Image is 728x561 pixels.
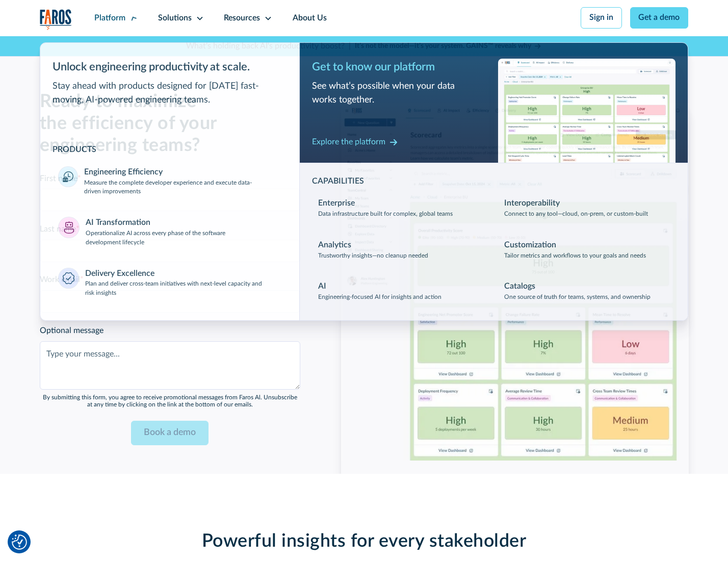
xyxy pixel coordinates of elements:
div: Analytics [318,239,351,251]
img: Logo of the analytics and reporting company Faros. [40,9,72,30]
div: Catalogs [504,280,535,293]
p: Operationalize AI across every phase of the software development lifecycle [86,229,281,247]
img: Scorecard dashboard [341,103,689,461]
p: Trustworthy insights—no cleanup needed [318,251,428,261]
div: Resources [224,12,260,24]
p: Measure the complete developer experience and execute data-driven improvements [84,178,281,197]
div: CAPABILITIES [312,175,676,188]
div: Unlock engineering productivity at scale. [53,59,288,75]
a: Get a demo [630,7,689,29]
div: Engineering Efficiency [84,166,163,178]
h2: Powerful insights for every stakeholder [121,530,607,552]
a: CustomizationTailor metrics and workflows to your goals and needs [498,233,676,267]
p: Engineering-focused AI for insights and action [318,293,441,302]
div: Customization [504,239,556,251]
p: Tailor metrics and workflows to your goals and needs [504,251,646,261]
label: Optional message [40,325,300,337]
div: Stay ahead with products designed for [DATE] fast-moving, AI-powered engineering teams. [53,80,288,107]
div: AI Transformation [86,217,150,229]
div: PRODUCTS [53,144,288,156]
div: By submitting this form, you agree to receive promotional messages from Faros Al. Unsubscribe at ... [40,394,300,409]
a: Sign in [581,7,622,29]
input: Book a demo [131,421,209,446]
a: InteroperabilityConnect to any tool—cloud, on-prem, or custom-built [498,191,676,225]
img: Revisit consent button [12,534,27,550]
a: Explore the platform [312,134,398,150]
nav: Platform [40,36,689,321]
a: CatalogsOne source of truth for teams, systems, and ownership [498,275,676,309]
div: Platform [94,12,125,24]
a: AnalyticsTrustworthy insights—no cleanup needed [312,233,490,267]
div: Explore the platform [312,136,385,148]
p: Plan and deliver cross-team initiatives with next-level capacity and risk insights [85,279,281,298]
a: AI TransformationOperationalize AI across every phase of the software development lifecycle [53,211,288,253]
a: home [40,9,72,30]
p: Data infrastructure built for complex, global teams [318,210,453,219]
a: Engineering EfficiencyMeasure the complete developer experience and execute data-driven improvements [53,160,288,203]
div: Get to know our platform [312,59,490,75]
div: Enterprise [318,197,355,210]
div: Interoperability [504,197,560,210]
a: EnterpriseData infrastructure built for complex, global teams [312,191,490,225]
div: See what’s possible when your data works together. [312,80,490,107]
p: Connect to any tool—cloud, on-prem, or custom-built [504,210,648,219]
div: Solutions [158,12,192,24]
img: Workflow productivity trends heatmap chart [498,59,676,162]
button: Cookie Settings [12,534,27,550]
a: AIEngineering-focused AI for insights and action [312,275,490,309]
div: AI [318,280,326,293]
p: One source of truth for teams, systems, and ownership [504,293,651,302]
a: Delivery ExcellencePlan and deliver cross-team initiatives with next-level capacity and risk insi... [53,262,288,304]
div: Delivery Excellence [85,268,154,280]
